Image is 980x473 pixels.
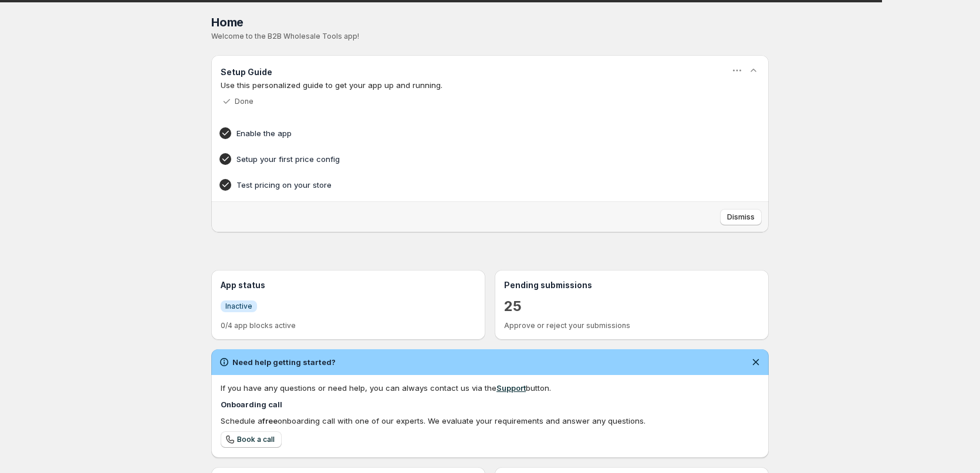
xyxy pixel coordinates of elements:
div: If you have any questions or need help, you can always contact us via the button. [221,382,759,394]
h4: Enable the app [236,127,707,139]
button: Dismiss notification [748,354,764,370]
div: Schedule a onboarding call with one of our experts. We evaluate your requirements and answer any ... [221,415,759,427]
h3: Setup Guide [221,66,272,78]
span: Dismiss [727,212,755,222]
a: Support [496,383,526,393]
p: Done [235,97,254,106]
span: Inactive [225,302,252,311]
h4: Test pricing on your store [236,179,707,191]
h3: App status [221,279,476,291]
b: free [262,416,278,425]
a: InfoInactive [221,300,257,312]
a: Book a call [221,431,282,448]
span: Book a call [237,435,275,444]
p: Welcome to the B2B Wholesale Tools app! [211,32,769,41]
a: 25 [504,297,522,316]
p: 0/4 app blocks active [221,321,476,330]
h2: Need help getting started? [232,356,336,368]
p: Use this personalized guide to get your app up and running. [221,79,759,91]
h3: Pending submissions [504,279,759,291]
button: Dismiss [720,209,762,225]
span: Home [211,15,244,29]
p: Approve or reject your submissions [504,321,759,330]
h4: Setup your first price config [236,153,707,165]
h4: Onboarding call [221,398,759,410]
